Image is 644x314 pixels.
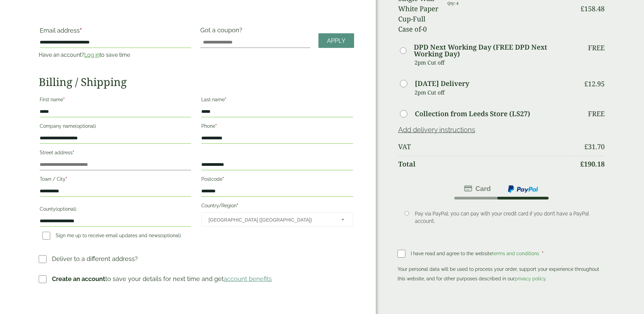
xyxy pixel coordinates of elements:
a: Apply [318,33,354,48]
strong: Create an account [52,275,105,282]
label: County [40,204,191,216]
abbr: required [542,251,544,256]
span: Apply [327,37,346,45]
bdi: 12.95 [584,79,605,88]
bdi: 158.48 [581,4,605,13]
abbr: required [73,150,74,155]
a: Add delivery instructions [398,126,475,134]
label: Sign me up to receive email updates and news [40,233,184,240]
p: to save your details for next time and get [52,274,272,283]
abbr: required [225,97,226,102]
th: VAT [398,139,576,155]
span: United Kingdom (UK) [208,213,332,227]
span: (optional) [56,206,76,212]
a: account benefits [224,275,272,282]
abbr: required [237,203,238,208]
p: Free [588,110,605,118]
span: £ [584,142,588,151]
abbr: required [66,176,67,182]
label: DPD Next Working Day (FREE DPD Next Working Day) [414,44,575,57]
a: privacy policy [515,276,546,281]
abbr: required [63,97,65,102]
span: Country/Region [201,212,353,227]
p: 2pm Cut off [415,87,576,98]
label: Collection from Leeds Store (LS27) [415,110,530,117]
span: £ [581,4,584,13]
label: Street address [40,148,191,159]
small: Qty: 4 [447,1,459,6]
h2: Billing / Shipping [39,75,354,88]
p: Have an account? to save time [39,51,192,59]
span: £ [580,159,584,169]
p: Free [588,44,605,52]
abbr: required [215,123,217,129]
p: Pay via PayPal; you can pay with your credit card if you don’t have a PayPal account. [415,210,595,225]
label: Got a coupon? [200,27,245,37]
label: Company name [40,121,191,133]
iframe: PayPal [398,285,606,304]
label: Town / City [40,174,191,186]
span: £ [584,79,588,88]
label: Phone [201,121,353,133]
bdi: 190.18 [580,159,605,169]
img: ppcp-gateway.png [507,185,539,193]
p: Deliver to a different address? [52,254,138,263]
p: 2pm Cut off [415,57,576,68]
abbr: required [222,176,224,182]
span: (optional) [160,233,181,238]
label: Last name [201,95,353,106]
label: First name [40,95,191,106]
label: Email address [40,28,191,37]
label: Postcode [201,174,353,186]
span: (optional) [75,123,96,129]
input: Sign me up to receive email updates and news(optional) [42,232,50,240]
span: I have read and agree to the website [411,251,540,256]
label: [DATE] Delivery [415,80,469,87]
label: Country/Region [201,201,353,212]
abbr: required [80,27,82,34]
bdi: 31.70 [584,142,605,151]
a: Log in [84,52,99,58]
img: stripe.png [464,185,491,193]
a: terms and conditions [492,251,539,256]
p: Your personal data will be used to process your order, support your experience throughout this we... [398,264,606,283]
th: Total [398,156,576,172]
